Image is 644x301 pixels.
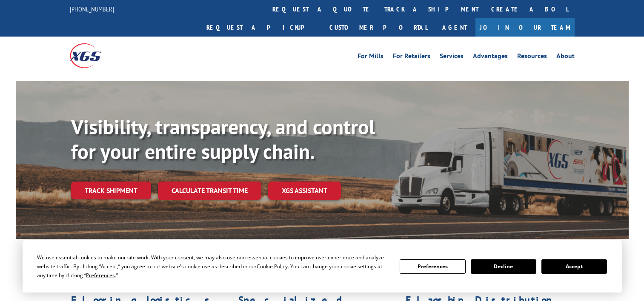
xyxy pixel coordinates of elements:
[86,272,115,279] span: Preferences
[393,53,430,62] a: For Retailers
[257,263,288,270] span: Cookie Policy
[434,18,475,37] a: Agent
[358,53,384,62] a: For Mills
[473,53,508,62] a: Advantages
[517,53,547,62] a: Resources
[471,259,536,274] button: Decline
[556,53,575,62] a: About
[37,253,389,280] div: We use essential cookies to make our site work. With your consent, we may also use non-essential ...
[440,53,464,62] a: Services
[400,259,465,274] button: Preferences
[23,240,622,292] div: Cookie Consent Prompt
[71,114,375,165] b: Visibility, transparency, and control for your entire supply chain.
[70,5,114,13] a: [PHONE_NUMBER]
[475,18,575,37] a: Join Our Team
[71,182,151,199] a: Track shipment
[200,18,323,37] a: Request a pickup
[268,182,341,200] a: XGS ASSISTANT
[323,18,434,37] a: Customer Portal
[158,182,261,200] a: Calculate transit time
[541,259,607,274] button: Accept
